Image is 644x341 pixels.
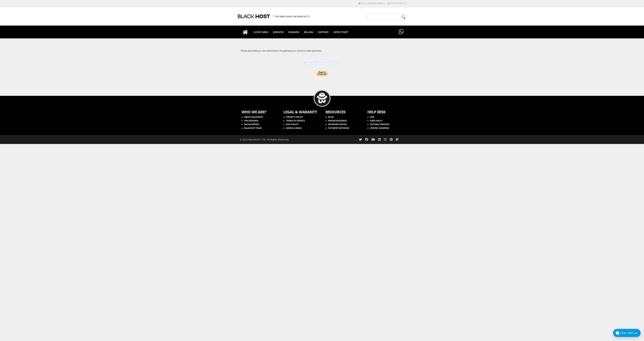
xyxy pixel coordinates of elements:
b: RESOURCES [325,109,361,115]
img: BlackHOST mascont, Blacky. [317,93,327,103]
a: Billing [302,26,316,38]
div: © 2025 BlackHOST LTD. All Rights Reserved. [240,135,320,144]
a: NEED HELP? [368,119,382,122]
a: GETTING STARTED? [368,123,390,126]
a: AUP POLICY [284,123,299,126]
a: PAYMENT METHODS [326,127,349,129]
button: Chat with us [613,329,641,337]
input: Make a one time payment with PayPal [317,71,327,76]
a: ABOUT BlackHOST [242,116,263,118]
b: WHO WE ARE? [241,109,277,115]
a: Have questions? [398,26,405,38]
a: Support [316,26,331,38]
a: OUR MISSION [242,119,258,122]
a: PRIVACY POLICY [284,116,303,118]
span: Open Ticket [331,30,351,34]
a: Go to homepage [239,26,251,38]
a: BlackHOST TEAM [242,127,262,129]
a: Hello, [PERSON_NAME] [359,2,385,5]
b: LEGAL & WARANTY [283,109,319,115]
a: NETWORK STATUS [326,123,347,126]
div: Please wait while you are redirected to the gateway you chose to make payment... [238,46,406,55]
a: TERMS OF SERVICE [284,119,305,122]
span: CLIENT AREA [251,30,271,34]
span: SERVICES [271,30,286,34]
a: SERVICES [271,26,286,38]
a: Domains [286,26,302,38]
a: KNOWLEDGEBASE [326,119,347,122]
a: DATACENTERS [242,123,259,126]
a: CLIENT AREA [251,26,271,38]
a: [PHONE_NUMBER] [368,127,389,129]
span: The Web is what we make of it! [273,15,309,18]
span: Support [316,30,331,34]
a: BLOG [326,116,334,118]
a: FAQ [368,116,374,118]
a: Open Ticket [331,26,351,38]
span: Domains [286,30,302,34]
b: HELP DESK [367,109,403,115]
div: Chat with us [620,331,641,335]
a: ABUSE & DMCA [284,127,302,129]
span: Billing [302,30,316,34]
img: Loading [304,61,341,65]
a: Notifications (1) [387,2,406,5]
input: Need help? [368,14,406,20]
